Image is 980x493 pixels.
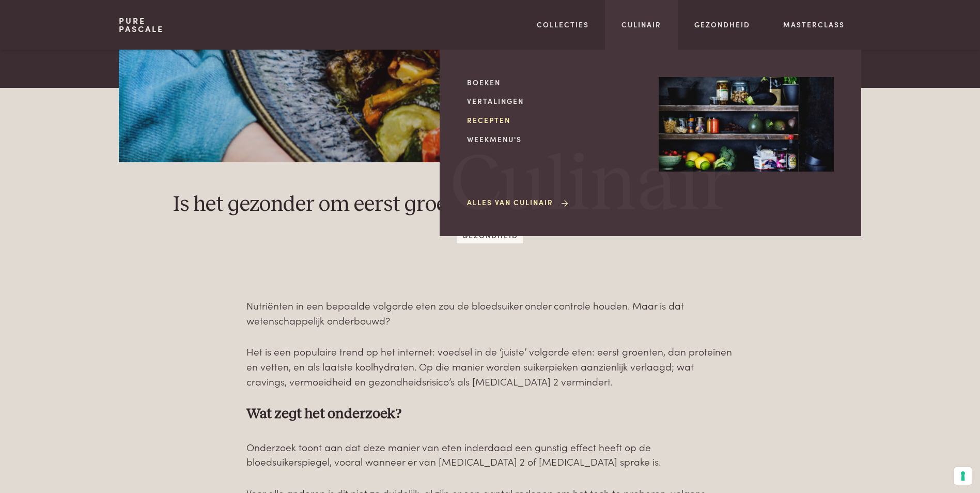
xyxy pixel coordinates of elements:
p: Nutriënten in een bepaalde volgorde eten zou de bloedsuiker onder controle houden. Maar is dat we... [246,298,734,328]
button: Uw voorkeuren voor toestemming voor trackingtechnologieën [954,467,972,485]
a: Collecties [537,19,589,30]
a: Alles van Culinair [467,197,570,208]
a: Culinair [621,19,661,30]
span: Culinair [450,146,732,225]
a: Masterclass [783,19,845,30]
a: Recepten [467,115,642,126]
a: Boeken [467,77,642,88]
img: Culinair [659,77,834,172]
a: Weekmenu's [467,134,642,145]
a: Vertalingen [467,96,642,106]
p: Onderzoek toont aan dat deze manier van eten inderdaad een gunstig effect heeft op de bloedsuiker... [246,440,734,469]
p: Het is een populaire trend op het internet: voedsel in de ‘juiste’ volgorde eten: eerst groenten,... [246,344,734,389]
a: Gezondheid [694,19,750,30]
strong: Wat zegt het onderzoek? [246,407,402,421]
h1: Is het gezonder om eerst groenten te eten en dan pas koolhydraten? [173,191,807,219]
a: PurePascale [119,17,164,33]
